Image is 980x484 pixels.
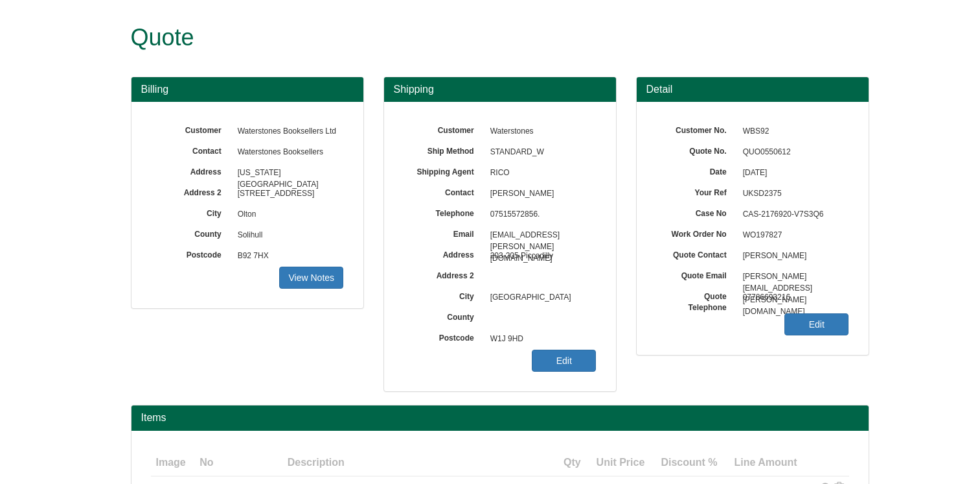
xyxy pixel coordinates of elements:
[656,184,736,199] label: Your Ref
[736,204,849,225] span: CAS-2176920-V7S3Q6
[151,184,231,199] label: Address 2
[151,163,231,178] label: Address
[656,246,736,261] label: Quote Contact
[484,329,597,350] span: W1J 9HD
[736,246,849,267] span: [PERSON_NAME]
[151,121,231,136] label: Customer
[736,121,849,142] span: WBS92
[231,225,344,246] span: Solihull
[784,313,849,335] a: Edit
[656,142,736,157] label: Quote No.
[650,450,722,476] th: Discount %
[231,163,344,184] span: [US_STATE][GEOGRAPHIC_DATA]
[556,450,586,476] th: Qty
[404,204,484,219] label: Telephone
[151,246,231,261] label: Postcode
[736,267,849,287] span: [PERSON_NAME][EMAIL_ADDRESS][PERSON_NAME][DOMAIN_NAME]
[151,204,231,219] label: City
[279,267,343,289] a: View Notes
[736,142,849,163] span: QUO0550612
[586,450,650,476] th: Unit Price
[404,121,484,136] label: Customer
[656,163,736,178] label: Date
[484,163,597,184] span: RICO
[231,204,344,225] span: Olton
[723,450,803,476] th: Line Amount
[743,230,782,239] span: WO197827
[484,246,597,267] span: 203-205 Piccadilly
[484,204,597,225] span: 07515572856.
[231,184,344,204] span: [STREET_ADDRESS]
[141,84,354,95] h3: Billing
[131,25,821,51] h1: Quote
[231,121,344,142] span: Waterstones Booksellers Ltd
[404,267,484,282] label: Address 2
[231,246,344,267] span: B92 7HX
[484,121,597,142] span: Waterstones
[394,84,606,95] h3: Shipping
[656,287,736,313] label: Quote Telephone
[194,450,282,476] th: No
[151,142,231,157] label: Contact
[484,184,597,204] span: [PERSON_NAME]
[736,163,849,184] span: [DATE]
[151,225,231,240] label: County
[736,184,849,204] span: UKSD2375
[404,184,484,199] label: Contact
[656,267,736,282] label: Quote Email
[656,225,736,240] label: Work Order No
[282,450,556,476] th: Description
[404,225,484,240] label: Email
[404,308,484,323] label: County
[736,287,849,308] span: 07786693216
[141,412,859,424] h2: Items
[484,142,597,163] span: STANDARD_W
[231,142,344,163] span: Waterstones Booksellers
[484,287,597,308] span: [GEOGRAPHIC_DATA]
[656,121,736,136] label: Customer No.
[404,246,484,261] label: Address
[656,204,736,219] label: Case No
[404,142,484,157] label: Ship Method
[404,287,484,302] label: City
[404,329,484,344] label: Postcode
[646,84,859,95] h3: Detail
[532,350,596,372] a: Edit
[484,225,597,246] span: [EMAIL_ADDRESS][PERSON_NAME][DOMAIN_NAME]
[404,163,484,178] label: Shipping Agent
[151,450,195,476] th: Image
